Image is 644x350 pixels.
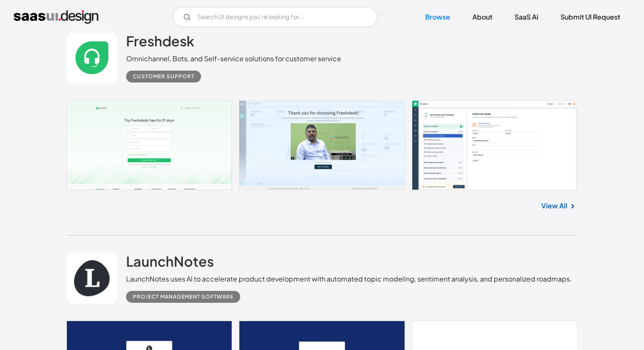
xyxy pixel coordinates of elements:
[462,8,503,26] a: About
[126,32,194,54] a: Freshdesk
[173,7,377,27] input: Search UI designs you're looking for...
[550,8,630,26] a: Submit UI Request
[126,253,214,270] h2: LaunchNotes
[126,32,194,49] h2: Freshdesk
[541,201,567,211] a: View All
[415,8,460,26] a: Browse
[126,274,572,284] div: LaunchNotes uses AI to accelerate product development with automated topic modeling, sentiment an...
[126,253,214,274] a: LaunchNotes
[133,292,233,302] div: Project Management Software
[14,10,98,24] a: home
[133,71,194,82] div: Customer Support
[173,7,377,27] form: Email Form
[126,54,341,64] div: Omnichannel, Bots, and Self-service solutions for customer service
[504,8,549,26] a: SaaS Ai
